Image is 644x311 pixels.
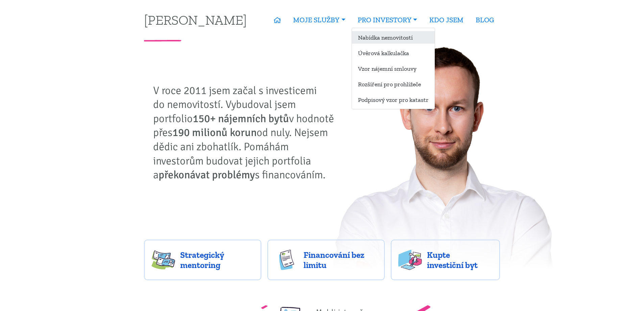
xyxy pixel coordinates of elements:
[352,12,423,28] a: PRO INVESTORY
[153,84,339,182] p: V roce 2011 jsem začal s investicemi do nemovitostí. Vybudoval jsem portfolio v hodnotě přes od n...
[398,250,422,270] img: flats
[352,47,435,59] a: Úvěrová kalkulačka
[352,62,435,75] a: Vzor nájemní smlouvy
[304,250,377,270] span: Financování bez limitu
[423,12,470,28] a: KDO JSEM
[352,93,435,106] a: Podpisový vzor pro katastr
[287,12,351,28] a: MOJE SLUŽBY
[144,13,247,26] a: [PERSON_NAME]
[193,112,289,125] strong: 150+ nájemních bytů
[391,240,500,280] a: Kupte investiční byt
[151,250,175,270] img: strategy
[352,31,435,44] a: Nabídka nemovitostí
[144,240,261,280] a: Strategický mentoring
[159,168,255,181] strong: překonávat problémy
[470,12,500,28] a: BLOG
[267,240,385,280] a: Financování bez limitu
[275,250,299,270] img: finance
[352,78,435,90] a: Rozšíření pro prohlížeče
[427,250,493,270] span: Kupte investiční byt
[180,250,254,270] span: Strategický mentoring
[172,126,257,139] strong: 190 milionů korun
